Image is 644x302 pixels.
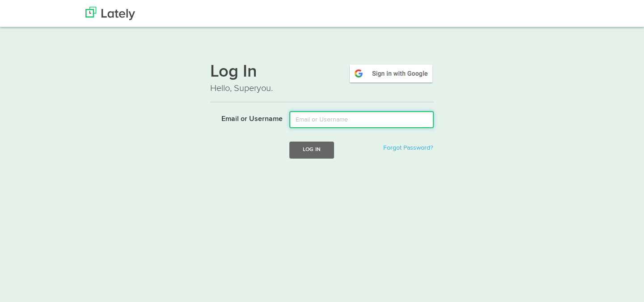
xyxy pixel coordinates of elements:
input: Email or Username [289,111,434,128]
img: Lately [85,7,135,20]
label: Email or Username [203,111,283,125]
p: Hello, Superyou. [210,82,434,95]
img: google-signin.png [348,63,434,84]
h1: Log In [210,63,434,82]
button: Log In [289,142,334,158]
a: Forgot Password? [383,145,433,151]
